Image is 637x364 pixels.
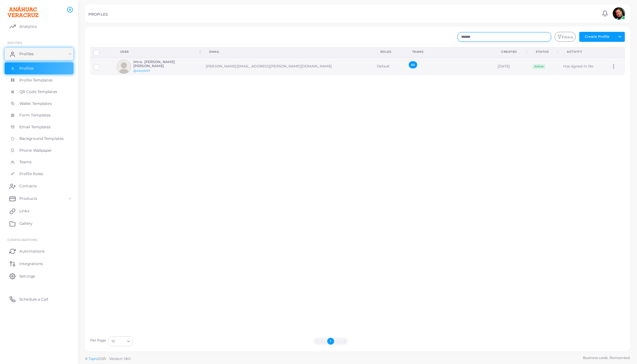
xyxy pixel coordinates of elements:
span: Wallet Templates [19,101,52,106]
div: Email [209,50,366,54]
span: Teams [19,159,32,165]
td: [PERSON_NAME][EMAIL_ADDRESS][PERSON_NAME][DOMAIN_NAME] [202,57,373,75]
span: 10 [111,338,115,345]
div: Roles [380,50,398,54]
th: Action [607,47,625,57]
button: Create Profile [579,32,615,42]
span: Profile Roles [19,171,43,177]
span: Profiles [19,51,34,57]
span: Active [532,64,546,69]
a: @xdcqfa93 [133,69,150,72]
a: Products [5,192,73,205]
a: Teams [5,156,73,168]
span: All [409,61,417,68]
h6: Mtra. [PERSON_NAME] [PERSON_NAME] [133,60,179,68]
a: Schedule a Call [5,293,73,305]
a: Tapni [89,357,98,361]
span: Integrations [19,261,43,267]
span: © [85,356,131,362]
span: QR Code Templates [19,89,57,95]
th: Row-selection [90,47,113,57]
img: avatar [117,60,131,74]
button: Filters [555,32,576,42]
a: Profile Templates [5,74,73,86]
div: activity [567,50,600,54]
a: Profiles [5,62,73,74]
span: Contacts [19,183,37,189]
span: Phone Wallpaper [19,148,52,153]
span: Profile Templates [19,77,52,83]
a: Analytics [5,20,73,32]
a: Contacts [5,180,73,192]
div: Teams [412,50,487,54]
img: avatar [613,7,625,20]
span: Settings [19,273,35,279]
a: Form Templates [5,109,73,121]
h5: PROFILES [88,12,108,17]
span: ENTITIES [7,41,22,45]
button: Go to page 1 [327,338,334,345]
a: Integrations [5,257,73,270]
a: Profiles [5,48,73,60]
a: Wallet Templates [5,98,73,110]
span: Links [19,208,29,214]
div: Status [536,50,556,54]
span: Background Templates [19,136,64,141]
td: Default [373,57,405,75]
a: Automations [5,245,73,257]
td: [DATE] [494,57,529,75]
span: Configurations [7,238,37,242]
img: logo [6,6,40,17]
a: Background Templates [5,133,73,145]
span: Gallery [19,221,32,226]
span: Profiles [19,66,34,71]
span: Form Templates [19,112,51,118]
span: Has signed in: No [563,64,593,68]
span: Analytics [19,24,37,29]
a: Profile Roles [5,168,73,180]
div: User [120,50,198,54]
div: Created [501,50,525,54]
input: Search for option [116,338,125,345]
span: Schedule a Call [19,297,48,302]
span: Automations [19,248,45,254]
span: Version: 1.8.0 [109,357,131,361]
a: QR Code Templates [5,86,73,98]
span: 2025 [98,356,106,362]
span: Business cards. Reinvented. [583,355,630,361]
a: Settings [5,270,73,282]
a: Phone Wallpaper [5,145,73,156]
a: avatar [611,7,627,20]
span: Email Templates [19,124,51,130]
ul: Pagination [135,338,527,345]
a: Email Templates [5,121,73,133]
label: Per Page [90,338,106,343]
a: Gallery [5,217,73,230]
span: Products [19,196,37,201]
div: Search for option [108,336,133,346]
a: Links [5,205,73,217]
